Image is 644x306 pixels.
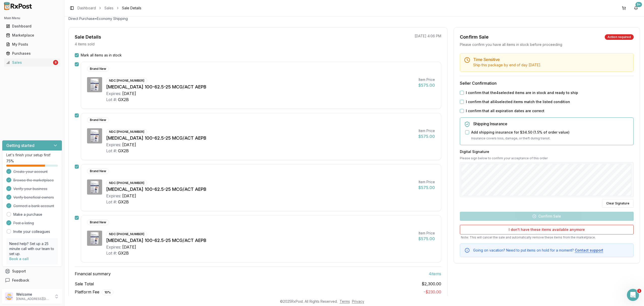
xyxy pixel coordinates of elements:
[13,229,50,234] a: Invite your colleagues
[106,78,147,83] div: NDC: [PHONE_NUMBER]
[6,51,58,56] div: Purchases
[418,236,435,242] div: $575.00
[460,34,489,41] div: Confirm Sale
[106,199,117,205] div: Lot #:
[75,42,95,47] p: 4 items sold
[118,250,129,256] div: GX2B
[473,122,629,126] h5: Shipping Insurance
[106,244,121,250] div: Expires:
[627,289,639,301] iframe: Intercom live chat
[75,281,94,287] span: Sale Total
[418,231,435,236] div: Item Price
[106,97,117,103] div: Lot #:
[87,231,102,246] img: Trelegy Ellipta 100-62.5-25 MCG/ACT AEPB
[4,49,60,58] a: Purchases
[473,63,541,67] span: Ship this package by end of day [DATE] .
[16,292,51,297] p: Welcome
[460,156,634,160] p: Please sign below to confirm your acceptance of this order
[106,237,414,244] div: [MEDICAL_DATA] 100-62.5-25 MCG/ACT AEPB
[632,4,640,12] button: 9+
[122,244,136,250] div: [DATE]
[122,193,136,199] div: [DATE]
[87,117,109,123] div: Brand New
[418,82,435,88] div: $575.00
[6,33,58,38] div: Marketplace
[424,289,441,294] span: - $230.00
[418,133,435,139] div: $575.00
[575,248,603,253] button: Contact support
[637,289,641,293] span: 1
[460,42,634,47] div: Please confirm you have all items in stock before proceeding
[471,136,629,141] p: Insurance covers loss, damage, or theft during transit.
[429,271,441,277] span: 4 item s
[118,199,129,205] div: GX2B
[106,83,414,90] div: [MEDICAL_DATA] 100-62.5-25 MCG/ACT AEPB
[87,220,109,225] div: Brand New
[75,289,113,295] span: Platform Fee
[6,152,58,158] p: Let's finish your setup first!
[13,178,54,183] span: Browse the marketplace
[473,57,629,62] h5: Time Sensitive
[87,128,102,143] img: Trelegy Ellipta 100-62.5-25 MCG/ACT AEPB
[118,148,129,154] div: GX2B
[12,278,29,283] span: Feedback
[77,6,141,11] nav: breadcrumb
[340,299,350,303] a: Terms
[53,60,58,65] div: 8
[466,99,570,104] label: I confirm that all 4 selected items match the listed condition
[77,6,96,11] a: Dashboard
[13,169,48,174] span: Create your account
[635,2,642,7] div: 9+
[9,257,29,261] a: Book a call
[466,90,578,95] label: I confirm that the 4 selected items are in stock and ready to ship
[122,6,141,11] span: Sale Details
[75,34,101,41] div: Sale Details
[418,77,435,82] div: Item Price
[2,22,62,30] button: Dashboard
[422,281,441,287] span: $2,300.00
[2,276,62,285] button: Feedback
[460,80,634,86] h3: Seller Confirmation
[473,248,629,253] div: Going on vacation? Need to put items on hold for a moment?
[4,22,60,31] a: Dashboard
[2,40,62,48] button: My Posts
[106,231,147,237] div: NDC: [PHONE_NUMBER]
[418,185,435,191] div: $575.00
[6,42,58,47] div: My Posts
[106,142,121,148] div: Expires:
[4,58,60,67] a: Sales8
[418,128,435,133] div: Item Price
[460,149,634,154] h3: Digital Signature
[75,271,111,277] span: Financial summary
[9,241,55,256] p: Need help? Set up a 25 minute call with our team to set up.
[106,193,121,199] div: Expires:
[6,24,58,29] div: Dashboard
[106,90,121,97] div: Expires:
[352,299,364,303] a: Privacy
[13,195,54,200] span: Verify beneficial owners
[87,66,109,72] div: Brand New
[2,49,62,57] button: Purchases
[466,108,544,113] label: I confirm that all expiration dates are correct
[460,225,634,234] button: I don't have these items available anymore
[87,77,102,92] img: Trelegy Ellipta 100-62.5-25 MCG/ACT AEPB
[122,90,136,97] div: [DATE]
[418,179,435,185] div: Item Price
[4,31,60,40] a: Marketplace
[602,199,634,208] button: Clear Signature
[2,267,62,276] button: Support
[2,31,62,39] button: Marketplace
[102,290,113,295] div: 10 %
[106,186,414,193] div: [MEDICAL_DATA] 100-62.5-25 MCG/ACT AEPB
[13,203,54,208] span: Connect a bank account
[106,180,147,186] div: NDC: [PHONE_NUMBER]
[460,235,634,239] p: Note: This will cancel the sale and automatically remove these items from the marketplace.
[106,135,414,142] div: [MEDICAL_DATA] 100-62.5-25 MCG/ACT AEPB
[6,142,34,148] h3: Getting started
[68,16,640,21] p: Direct Purchase • Economy Shipping
[16,297,51,301] p: [EMAIL_ADDRESS][DOMAIN_NAME]
[106,129,147,135] div: NDC: [PHONE_NUMBER]
[4,16,60,20] h2: Main Menu
[106,250,117,256] div: Lot #:
[87,179,102,195] img: Trelegy Ellipta 100-62.5-25 MCG/ACT AEPB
